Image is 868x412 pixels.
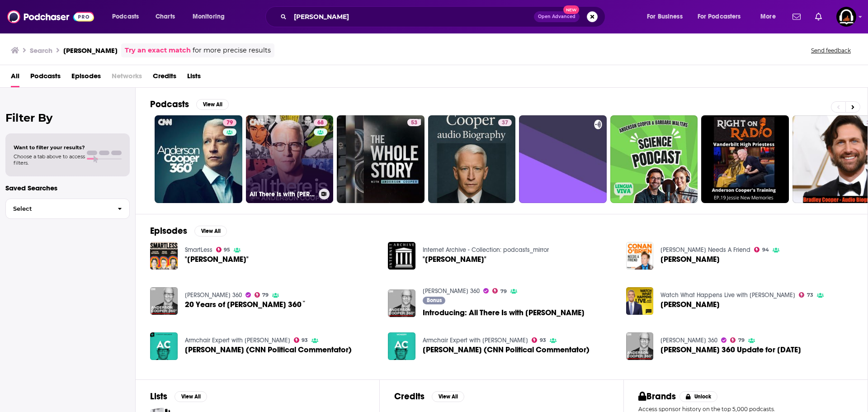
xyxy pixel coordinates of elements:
a: Anderson Cooper 360 Update for December 6, 2022 [660,346,801,354]
a: Armchair Expert with Dax Shepard [185,336,290,344]
h2: Podcasts [150,99,189,110]
a: 73 [799,292,813,298]
span: 93 [302,338,308,342]
span: For Business [647,10,683,23]
button: open menu [106,9,151,24]
a: Anderson Cooper 360 [423,287,480,295]
span: for more precise results [193,45,271,56]
span: Logged in as kpunia [836,7,856,27]
h2: Lists [150,391,167,402]
span: New [563,5,580,14]
a: Armchair Expert with Dax Shepard [423,336,528,344]
img: Podchaser - Follow, Share and Rate Podcasts [7,8,94,25]
p: Saved Searches [5,184,130,192]
a: Anderson Cooper [660,256,720,263]
a: Podcasts [30,69,61,87]
span: [PERSON_NAME] [660,256,720,263]
button: Open AdvancedNew [534,11,580,22]
img: "Anderson Cooper" [150,242,178,270]
a: Episodes [71,69,101,87]
button: open menu [692,9,754,24]
img: Anderson Cooper 360 Update for December 6, 2022 [626,332,654,360]
h2: Brands [638,391,676,402]
a: Anderson Cooper [660,301,720,308]
span: Open Advanced [538,14,576,19]
span: 79 [262,293,269,297]
span: Podcasts [112,10,139,23]
button: Show profile menu [836,7,856,27]
a: CreditsView All [394,391,464,402]
a: PodcastsView All [150,99,229,110]
span: Networks [112,69,142,87]
a: Introducing: All There Is with Anderson Cooper [423,309,585,317]
span: 93 [540,338,546,342]
a: 79 [255,292,269,298]
button: View All [175,391,207,402]
img: User Profile [836,7,856,27]
div: Search podcasts, credits, & more... [274,6,614,27]
a: 95 [216,247,231,252]
a: "Anderson Cooper" [423,256,486,263]
h2: Filter By [5,111,130,124]
h2: Credits [394,391,425,402]
img: Anderson Cooper (CNN Political Commentator) [388,332,415,360]
button: open menu [186,9,236,24]
span: Select [6,206,110,212]
a: 68All There Is with [PERSON_NAME] [246,115,334,203]
span: [PERSON_NAME] (CNN Political Commentator) [423,346,590,354]
span: Introducing: All There Is with [PERSON_NAME] [423,309,585,317]
a: Anderson Cooper (CNN Political Commentator) [185,346,352,354]
a: 94 [754,247,769,252]
span: Want to filter your results? [14,144,85,151]
a: 93 [532,337,546,343]
button: Unlock [679,391,718,402]
button: open menu [641,9,694,24]
a: Internet Archive - Collection: podcasts_mirror [423,246,549,254]
span: [PERSON_NAME] [660,301,720,308]
span: "[PERSON_NAME]" [423,256,486,263]
span: Monitoring [193,10,225,23]
a: 79 [730,337,745,343]
span: "[PERSON_NAME]" [185,256,249,263]
a: Show notifications dropdown [811,9,826,24]
a: 93 [294,337,308,343]
button: Select [5,199,130,219]
img: Anderson Cooper [626,287,654,315]
a: 79 [492,288,507,294]
a: ListsView All [150,391,207,402]
img: 20 Years of Anderson Cooper 360˚ [150,287,178,315]
input: Search podcasts, credits, & more... [290,9,534,24]
img: "Anderson Cooper" [388,242,415,270]
h2: Episodes [150,225,187,237]
span: 79 [500,289,507,294]
img: Introducing: All There Is with Anderson Cooper [388,289,415,317]
h3: All There Is with [PERSON_NAME] [250,190,315,198]
span: 73 [807,293,813,297]
span: Credits [153,69,176,87]
a: Lists [187,69,201,87]
button: View All [196,99,229,110]
a: 20 Years of Anderson Cooper 360˚ [185,301,307,308]
a: Anderson Cooper 360 [185,291,242,299]
a: Watch What Happens Live with Andy Cohen [660,291,795,299]
button: View All [194,226,227,237]
a: Anderson Cooper 360 [660,336,717,344]
a: Charts [150,9,180,24]
span: 79 [738,338,745,342]
img: Anderson Cooper [626,242,654,270]
a: All [11,69,19,87]
button: open menu [754,9,787,24]
a: 37 [428,115,516,203]
span: Bonus [427,298,442,303]
img: Anderson Cooper (CNN Political Commentator) [150,332,178,360]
